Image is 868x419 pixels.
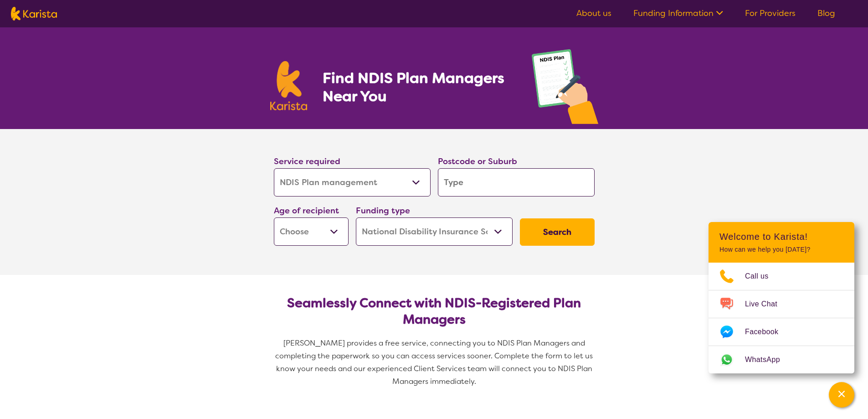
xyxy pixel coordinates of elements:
h1: Find NDIS Plan Managers Near You [323,69,513,105]
div: Channel Menu [709,222,854,373]
span: WhatsApp [745,353,791,367]
h2: Welcome to Karista! [719,231,843,242]
img: plan-management [532,49,598,129]
button: Search [520,218,595,246]
span: [PERSON_NAME] provides a free service, connecting you to NDIS Plan Managers and completing the pa... [275,338,595,386]
img: Karista logo [270,61,308,110]
label: Service required [274,156,340,167]
label: Funding type [356,205,410,216]
label: Postcode or Suburb [438,156,517,167]
span: Call us [745,269,780,283]
p: How can we help you [DATE]? [719,246,843,253]
button: Channel Menu [829,382,854,408]
span: Facebook [745,325,789,339]
a: Blog [817,8,835,19]
label: Age of recipient [274,205,339,216]
a: For Providers [745,8,796,19]
a: Funding Information [633,8,723,19]
span: Live Chat [745,297,788,311]
input: Type [438,168,595,197]
a: About us [576,8,611,19]
img: Karista logo [11,7,57,21]
ul: Choose channel [709,263,854,373]
h2: Seamlessly Connect with NDIS-Registered Plan Managers [281,295,587,328]
a: Web link opens in a new tab. [709,346,854,373]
